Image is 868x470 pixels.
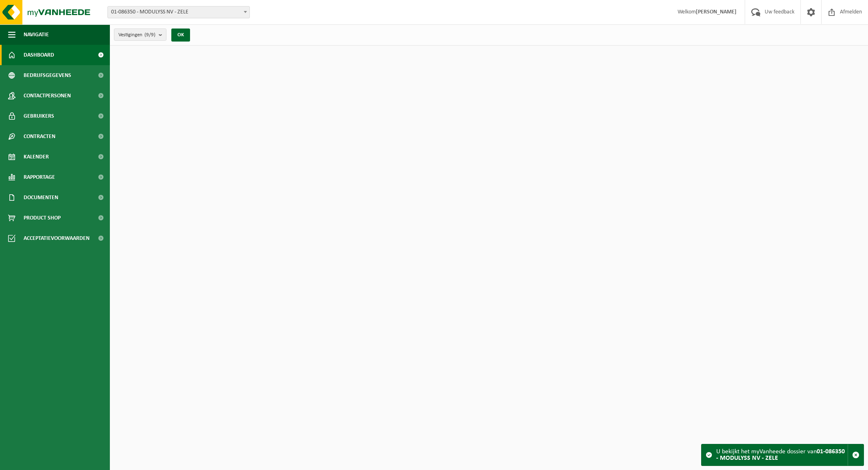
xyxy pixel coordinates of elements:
[24,65,71,86] span: Bedrijfsgegevens
[24,228,90,248] span: Acceptatievoorwaarden
[171,29,190,42] button: OK
[114,29,166,41] button: Vestigingen(9/9)
[108,7,249,18] span: 01-086350 - MODULYSS NV - ZELE
[24,24,49,45] span: Navigatie
[24,106,54,126] span: Gebruikers
[107,6,250,18] span: 01-086350 - MODULYSS NV - ZELE
[24,126,55,147] span: Contracten
[696,9,737,15] strong: [PERSON_NAME]
[118,29,155,41] span: Vestigingen
[716,444,848,466] div: U bekijkt het myVanheede dossier van
[24,208,61,228] span: Product Shop
[24,187,58,208] span: Documenten
[24,147,49,167] span: Kalender
[24,45,54,65] span: Dashboard
[716,448,845,461] strong: 01-086350 - MODULYSS NV - ZELE
[144,32,155,37] count: (9/9)
[24,86,71,106] span: Contactpersonen
[24,167,55,187] span: Rapportage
